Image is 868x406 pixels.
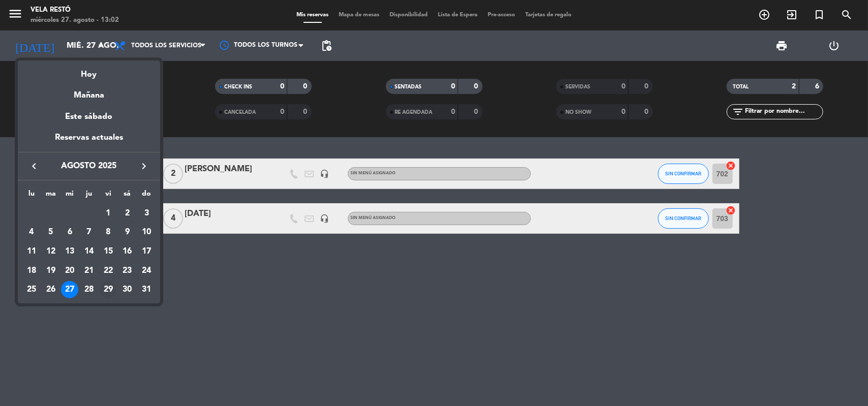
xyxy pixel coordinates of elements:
td: 4 de agosto de 2025 [22,223,41,242]
div: 27 [61,281,78,298]
td: 10 de agosto de 2025 [137,223,156,242]
div: 10 [138,224,155,241]
td: 5 de agosto de 2025 [41,223,61,242]
div: Hoy [18,60,160,81]
div: 13 [61,243,78,260]
i: keyboard_arrow_left [28,160,40,172]
div: 8 [100,224,117,241]
div: 5 [42,224,59,241]
td: 11 de agosto de 2025 [22,242,41,261]
td: 3 de agosto de 2025 [137,204,156,223]
div: 16 [118,243,136,260]
div: 9 [118,224,136,241]
div: Mañana [18,81,160,102]
td: 12 de agosto de 2025 [41,242,61,261]
div: 21 [80,262,98,279]
div: 23 [118,262,136,279]
button: keyboard_arrow_left [25,160,43,173]
div: 19 [42,262,59,279]
td: 15 de agosto de 2025 [99,242,118,261]
th: miércoles [60,188,79,204]
th: lunes [22,188,41,204]
div: 22 [100,262,117,279]
td: 6 de agosto de 2025 [60,223,79,242]
td: 13 de agosto de 2025 [60,242,79,261]
div: 7 [80,224,98,241]
div: 15 [100,243,117,260]
td: 24 de agosto de 2025 [137,261,156,280]
td: 19 de agosto de 2025 [41,261,61,280]
div: 4 [23,224,40,241]
td: 1 de agosto de 2025 [99,204,118,223]
td: 20 de agosto de 2025 [60,261,79,280]
td: 2 de agosto de 2025 [118,204,137,223]
div: 30 [118,281,136,298]
span: agosto 2025 [43,160,135,173]
div: 20 [61,262,78,279]
div: 25 [23,281,40,298]
td: 27 de agosto de 2025 [60,280,79,299]
div: 17 [138,243,155,260]
td: 28 de agosto de 2025 [79,280,99,299]
th: jueves [79,188,99,204]
div: 11 [23,243,40,260]
td: 21 de agosto de 2025 [79,261,99,280]
td: 29 de agosto de 2025 [99,280,118,299]
div: 2 [118,205,136,222]
td: 31 de agosto de 2025 [137,280,156,299]
i: keyboard_arrow_right [138,160,150,172]
div: 28 [80,281,98,298]
td: 18 de agosto de 2025 [22,261,41,280]
div: Reservas actuales [18,131,160,152]
div: 29 [100,281,117,298]
td: AGO. [22,204,99,223]
div: 26 [42,281,59,298]
td: 25 de agosto de 2025 [22,280,41,299]
td: 8 de agosto de 2025 [99,223,118,242]
div: 1 [100,205,117,222]
th: sábado [118,188,137,204]
td: 16 de agosto de 2025 [118,242,137,261]
td: 9 de agosto de 2025 [118,223,137,242]
div: 18 [23,262,40,279]
th: martes [41,188,61,204]
div: 31 [138,281,155,298]
td: 17 de agosto de 2025 [137,242,156,261]
div: 14 [80,243,98,260]
th: domingo [137,188,156,204]
td: 7 de agosto de 2025 [79,223,99,242]
div: Este sábado [18,103,160,131]
div: 12 [42,243,59,260]
div: 24 [138,262,155,279]
button: keyboard_arrow_right [135,160,153,173]
td: 26 de agosto de 2025 [41,280,61,299]
div: 6 [61,224,78,241]
td: 30 de agosto de 2025 [118,280,137,299]
td: 22 de agosto de 2025 [99,261,118,280]
div: 3 [138,205,155,222]
td: 14 de agosto de 2025 [79,242,99,261]
td: 23 de agosto de 2025 [118,261,137,280]
th: viernes [99,188,118,204]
